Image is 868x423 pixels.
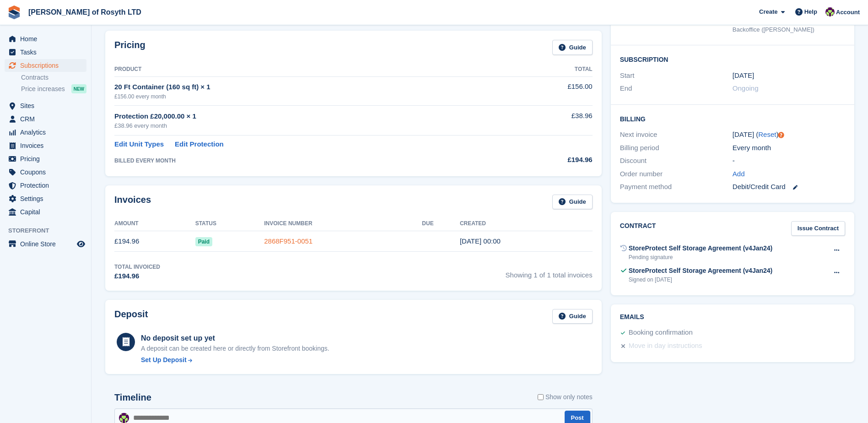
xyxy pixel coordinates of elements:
p: A deposit can be created here or directly from Storefront bookings. [141,344,329,353]
div: £38.96 every month [114,121,504,130]
div: Next invoice [620,130,733,140]
th: Created [460,217,593,231]
span: Subscriptions [20,59,75,72]
div: Debit/Credit Card [733,182,845,192]
span: Online Store [20,238,75,250]
a: menu [5,192,86,205]
a: Edit Protection [175,139,224,150]
a: menu [5,152,86,165]
a: Contracts [21,73,86,82]
span: Ongoing [733,84,759,92]
span: Settings [20,192,75,205]
div: Pending signature [629,253,773,261]
span: CRM [20,113,75,125]
span: Coupons [20,166,75,179]
a: [PERSON_NAME] of Rosyth LTD [25,5,145,20]
span: Protection [20,179,75,192]
h2: Billing [620,114,845,123]
div: Set Up Deposit [141,355,187,365]
a: menu [5,59,86,72]
a: menu [5,179,86,192]
label: Show only notes [538,392,593,402]
a: Guide [552,195,593,210]
a: menu [5,99,86,112]
div: £194.96 [504,155,592,165]
h2: Timeline [114,392,151,403]
h2: Subscription [620,54,845,64]
div: Start [620,70,733,81]
div: StoreProtect Self Storage Agreement (v4Jan24) [629,244,773,253]
div: Every month [733,143,845,153]
span: Storefront [8,226,91,235]
span: Capital [20,206,75,218]
span: Create [759,7,777,16]
a: menu [5,46,86,59]
a: menu [5,113,86,125]
a: 2868F951-0051 [264,237,313,245]
th: Product [114,62,504,77]
td: £38.96 [504,106,592,136]
a: Price increases NEW [21,84,86,94]
a: Add [733,169,745,179]
div: Total Invoiced [114,263,160,271]
a: Set Up Deposit [141,355,329,365]
a: Reset [758,130,776,138]
span: Invoices [20,139,75,152]
h2: Deposit [114,309,148,324]
time: 2025-08-22 23:00:00 UTC [733,70,754,81]
div: [DATE] ( ) [733,130,845,140]
th: Amount [114,217,195,231]
span: Sites [20,99,75,112]
div: Move in day instructions [629,341,702,352]
img: Nina Briggs [119,413,129,423]
a: Edit Unit Types [114,139,164,150]
a: Issue Contract [791,221,845,236]
div: Backoffice ([PERSON_NAME]) [733,25,845,34]
div: Payment method [620,182,733,192]
div: End [620,83,733,94]
div: StoreProtect Self Storage Agreement (v4Jan24) [629,266,773,276]
span: Analytics [20,126,75,139]
div: Booking confirmation [629,327,693,338]
div: NEW [71,84,86,93]
div: Discount [620,156,733,166]
td: £194.96 [114,231,195,252]
div: No deposit set up yet [141,333,329,344]
th: Due [422,217,460,231]
span: Help [804,7,817,16]
a: Guide [552,309,593,324]
h2: Emails [620,314,845,321]
span: Price increases [21,85,65,93]
h2: Pricing [114,40,146,55]
a: menu [5,206,86,218]
div: BILLED EVERY MONTH [114,157,504,165]
div: Order number [620,169,733,179]
span: Tasks [20,46,75,59]
div: 20 Ft Container (160 sq ft) × 1 [114,82,504,92]
div: £156.00 every month [114,92,504,101]
a: menu [5,139,86,152]
div: Billing period [620,143,733,153]
h2: Contract [620,221,656,236]
a: menu [5,33,86,45]
span: Paid [195,237,212,246]
a: menu [5,126,86,139]
img: Nina Briggs [825,7,835,16]
div: Signed on [DATE] [629,276,773,284]
div: - [733,156,845,166]
div: £194.96 [114,271,160,282]
a: menu [5,166,86,179]
a: Preview store [75,239,86,249]
a: Guide [552,40,593,55]
h2: Invoices [114,195,151,210]
th: Status [195,217,264,231]
span: Showing 1 of 1 total invoices [506,263,593,282]
span: Pricing [20,152,75,165]
th: Total [504,62,592,77]
span: Account [836,8,860,17]
img: stora-icon-8386f47178a22dfd0bd8f6a31ec36ba5ce8667c1dd55bd0f319d3a0aa187defe.svg [7,5,21,19]
div: Tooltip anchor [777,131,785,139]
a: menu [5,238,86,250]
div: Protection £20,000.00 × 1 [114,111,504,122]
span: Home [20,33,75,45]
